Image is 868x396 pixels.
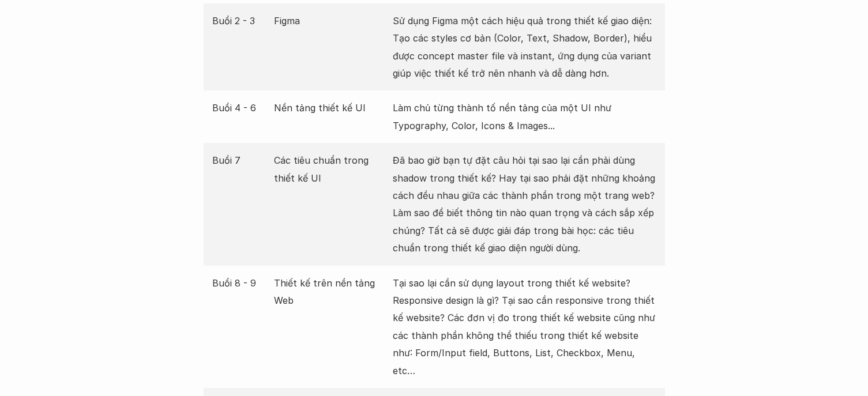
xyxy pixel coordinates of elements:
[212,12,269,29] p: Buổi 2 - 3
[212,152,269,169] p: Buổi 7
[212,99,269,116] p: Buổi 4 - 6
[274,274,387,310] p: Thiết kế trên nền tảng Web
[393,152,656,257] p: Đã bao giờ bạn tự đặt câu hỏi tại sao lại cần phải dùng shadow trong thiết kế? Hay tại sao phải đ...
[274,152,387,187] p: Các tiêu chuẩn trong thiết kế UI
[393,274,656,379] p: Tại sao lại cần sử dụng layout trong thiết kế website? Responsive design là gì? Tại sao cần respo...
[212,274,269,292] p: Buổi 8 - 9
[274,12,387,29] p: Figma
[393,12,656,82] p: Sử dụng Figma một cách hiệu quả trong thiết kế giao diện: Tạo các styles cơ bản (Color, Text, Sha...
[274,99,387,116] p: Nền tảng thiết kế UI
[393,99,656,134] p: Làm chủ từng thành tố nền tảng của một UI như Typography, Color, Icons & Images...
